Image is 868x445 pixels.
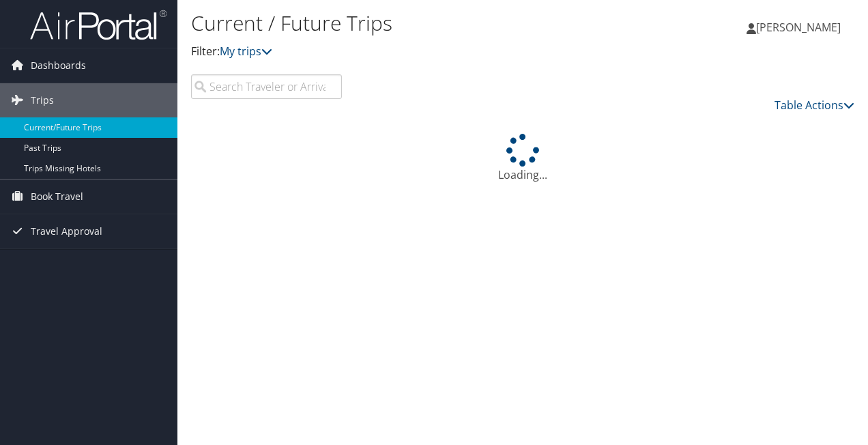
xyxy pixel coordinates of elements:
[775,98,854,113] a: Table Actions
[191,9,633,38] h1: Current / Future Trips
[747,7,854,48] a: [PERSON_NAME]
[31,48,86,83] span: Dashboards
[756,20,841,35] span: [PERSON_NAME]
[220,44,272,59] a: My trips
[31,83,54,117] span: Trips
[191,43,633,61] p: Filter:
[191,74,342,99] input: Search Traveler or Arrival City
[31,214,102,248] span: Travel Approval
[30,9,167,41] img: airportal-logo.png
[191,134,854,183] div: Loading...
[31,180,83,214] span: Book Travel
